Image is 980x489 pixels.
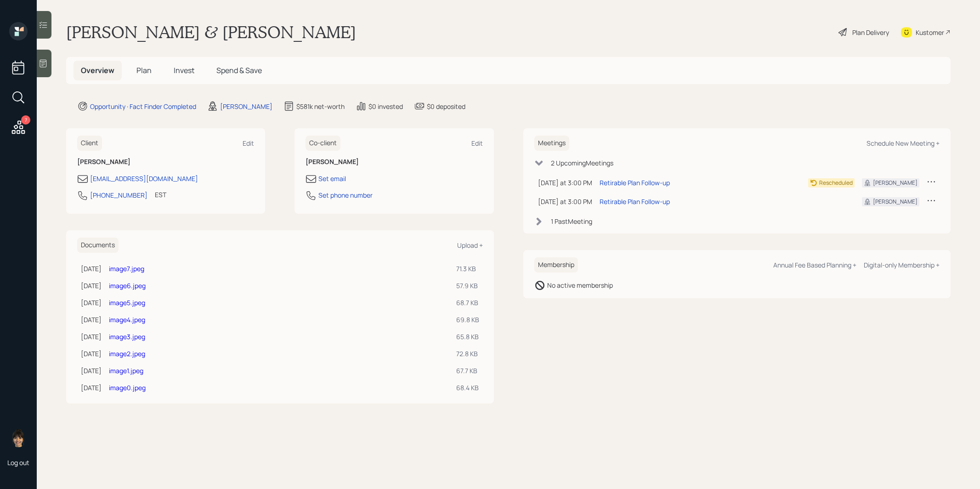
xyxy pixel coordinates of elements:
div: [EMAIL_ADDRESS][DOMAIN_NAME] [90,174,198,183]
a: image3.jpeg [109,332,145,341]
h6: [PERSON_NAME] [77,158,254,166]
div: [DATE] [81,349,102,358]
div: Retirable Plan Follow-up [600,178,670,188]
div: [PHONE_NUMBER] [90,190,147,200]
div: Digital-only Membership + [864,261,940,269]
div: $0 invested [368,102,403,111]
h6: Client [77,136,102,151]
div: $0 deposited [427,102,465,111]
div: [DATE] [81,281,102,290]
h6: [PERSON_NAME] [306,158,482,166]
h1: [PERSON_NAME] & [PERSON_NAME] [66,22,356,42]
div: 68.7 KB [456,298,479,307]
div: [DATE] [81,366,102,375]
div: [DATE] at 3:00 PM [538,178,592,188]
div: 57.9 KB [456,281,479,290]
div: [PERSON_NAME] [873,198,918,206]
div: Edit [471,139,483,148]
div: [DATE] [81,298,102,307]
div: EST [155,190,166,199]
a: image2.jpeg [109,349,145,358]
a: image6.jpeg [109,281,146,290]
div: $581k net-worth [296,102,345,111]
div: Rescheduled [819,179,853,187]
a: image0.jpeg [109,383,146,392]
div: [DATE] [81,315,102,324]
span: Invest [174,65,194,75]
div: [PERSON_NAME] [873,179,918,187]
div: Opportunity · Fact Finder Completed [90,102,196,111]
div: 65.8 KB [456,332,479,341]
img: treva-nostdahl-headshot.png [9,429,28,447]
a: image5.jpeg [109,298,145,307]
span: Overview [81,65,114,75]
div: Upload + [457,241,483,250]
a: image4.jpeg [109,315,145,324]
div: [DATE] [81,332,102,341]
div: 68.4 KB [456,383,479,392]
div: 71.3 KB [456,264,479,273]
div: Annual Fee Based Planning + [773,261,856,269]
h6: Documents [77,238,119,253]
div: 69.8 KB [456,315,479,324]
div: Kustomer [916,28,944,37]
div: Log out [7,458,29,467]
div: Retirable Plan Follow-up [600,197,670,206]
div: [DATE] [81,383,102,392]
div: 72.8 KB [456,349,479,358]
div: 2 Upcoming Meeting s [551,158,613,168]
div: Schedule New Meeting + [867,139,940,148]
span: Plan [136,65,152,75]
h6: Meetings [534,136,569,151]
div: 7 [21,115,30,125]
div: [DATE] [81,264,102,273]
div: 1 Past Meeting [551,216,592,226]
h6: Membership [534,257,578,273]
div: No active membership [547,280,613,290]
div: Plan Delivery [852,28,889,37]
div: [PERSON_NAME] [220,102,272,111]
div: Edit [243,139,254,148]
div: [DATE] at 3:00 PM [538,197,592,206]
div: Set phone number [318,190,373,200]
h6: Co-client [306,136,340,151]
a: image1.jpeg [109,366,143,375]
div: Set email [318,174,346,183]
span: Spend & Save [216,65,262,75]
div: 67.7 KB [456,366,479,375]
a: image7.jpeg [109,264,144,273]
